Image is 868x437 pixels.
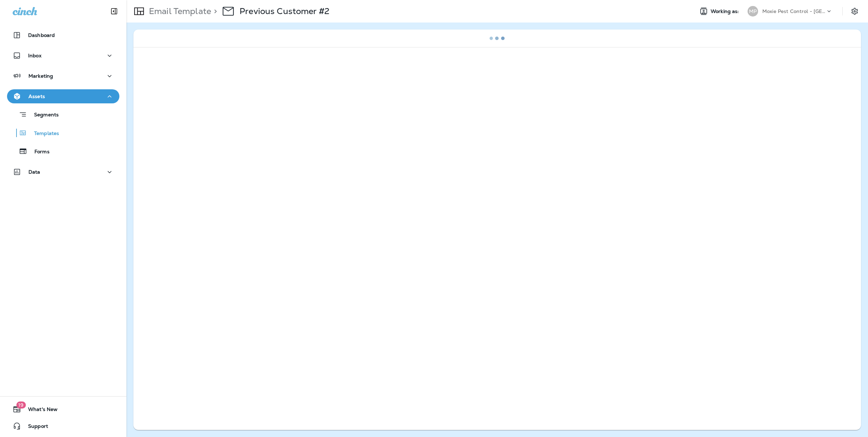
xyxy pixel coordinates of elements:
p: Segments [27,112,59,119]
button: Data [7,165,119,179]
button: Assets [7,89,119,103]
button: Collapse Sidebar [104,4,124,18]
span: Support [21,423,48,432]
p: Templates [27,130,59,137]
p: Data [28,169,40,175]
p: Email Template [146,6,211,17]
p: Previous Customer #2 [239,6,329,17]
button: Dashboard [7,28,119,42]
button: Settings [848,5,861,18]
p: Moxie Pest Control - [GEOGRAPHIC_DATA] [762,8,826,14]
button: Inbox [7,49,119,63]
p: Assets [28,94,45,99]
button: Forms [7,144,119,159]
p: Inbox [28,53,41,58]
p: Dashboard [28,32,55,38]
button: Segments [7,107,119,122]
button: 19What's New [7,402,119,416]
span: Working as: [711,8,741,14]
span: What's New [21,406,58,415]
button: Templates [7,126,119,140]
p: Forms [27,149,50,155]
p: Marketing [28,73,53,79]
div: MP [748,6,758,17]
p: > [211,6,217,17]
button: Support [7,419,119,433]
span: 19 [16,401,26,409]
button: Marketing [7,69,119,83]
